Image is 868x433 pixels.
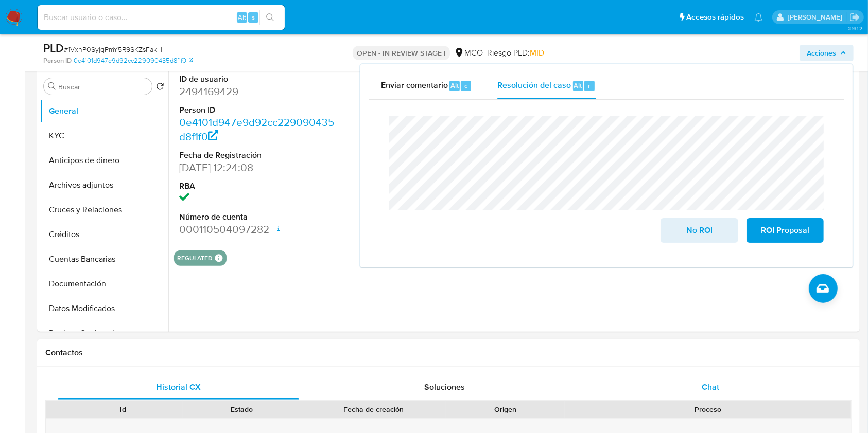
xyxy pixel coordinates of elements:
input: Buscar [58,82,148,92]
button: Créditos [40,222,168,247]
div: Origen [453,404,558,414]
span: Alt [574,81,582,91]
button: General [40,99,168,123]
div: Id [71,404,176,414]
span: MID [530,47,544,59]
span: Soluciones [424,381,465,393]
b: Person ID [43,56,72,65]
span: s [252,12,255,22]
button: ROI Proposal [747,218,824,243]
button: search-icon [259,10,281,25]
button: Devices Geolocation [40,321,168,346]
span: Accesos rápidos [686,12,744,23]
p: OPEN - IN REVIEW STAGE I [353,46,450,60]
span: r [588,81,591,91]
span: Enviar comentario [381,79,448,91]
span: Historial CX [156,381,201,393]
button: Datos Modificados [40,296,168,321]
button: Anticipos de dinero [40,148,168,173]
span: Alt [450,81,459,91]
button: Volver al orden por defecto [156,82,164,94]
div: MCO [454,47,483,59]
button: Documentación [40,272,168,296]
span: Alt [238,12,246,22]
span: 3.161.2 [848,24,863,32]
div: Fecha de creación [308,404,439,414]
button: Buscar [48,82,56,91]
dt: RBA [179,181,340,192]
div: Proceso [572,404,844,414]
dt: ID de usuario [179,74,340,85]
a: Salir [849,12,860,23]
button: Archivos adjuntos [40,173,168,197]
span: c [464,81,467,91]
span: ROI Proposal [760,219,810,242]
span: Resolución del caso [497,79,571,91]
button: No ROI [661,218,738,243]
dd: 000110504097282 [179,222,340,237]
span: Acciones [807,45,836,61]
input: Buscar usuario o caso... [38,11,285,24]
button: KYC [40,123,168,148]
a: 0e4101d947e9d92cc229090435d8f1f0 [74,56,193,65]
dt: Fecha de Registración [179,150,340,161]
span: No ROI [674,219,724,242]
b: PLD [43,40,64,56]
span: Riesgo PLD: [487,47,544,59]
a: 0e4101d947e9d92cc229090435d8f1f0 [179,115,334,144]
button: Acciones [800,45,854,61]
span: # 1VxnP0SyjqPmY5R9SKZsFakH [64,44,162,55]
dt: Número de cuenta [179,211,340,223]
a: Notificaciones [754,13,763,22]
h1: Contactos [45,348,852,358]
button: Cruces y Relaciones [40,197,168,222]
dt: Person ID [179,104,340,116]
p: felipe.cayon@mercadolibre.com [788,12,846,22]
button: Cuentas Bancarias [40,247,168,272]
span: Chat [702,381,719,393]
dd: [DATE] 12:24:08 [179,160,340,175]
div: Estado [190,404,294,414]
dd: 2494169429 [179,84,340,99]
